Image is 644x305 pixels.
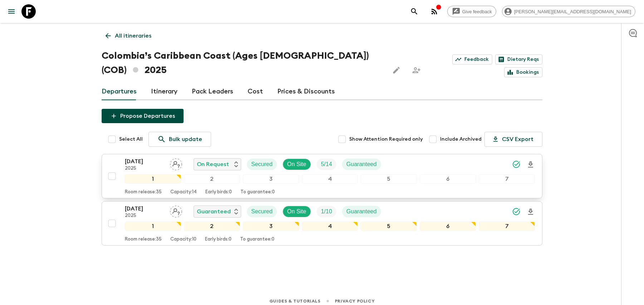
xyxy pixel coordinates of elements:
a: Guides & Tutorials [269,297,321,305]
a: Prices & Discounts [277,83,335,100]
a: Bulk update [148,132,211,147]
p: Capacity: 10 [170,237,196,242]
a: Give feedback [447,6,496,17]
svg: Download Onboarding [526,208,535,216]
a: Pack Leaders [192,83,233,100]
span: Assign pack leader [170,160,182,166]
button: Propose Departures [102,109,184,123]
button: [DATE]2025Assign pack leaderOn RequestSecuredOn SiteTrip FillGuaranteed1234567Room release:35Capa... [102,154,542,198]
span: Share this itinerary [409,63,424,77]
span: Include Archived [440,136,482,143]
p: Secured [251,160,273,169]
div: 7 [479,222,535,231]
p: Bulk update [169,135,202,144]
p: Guaranteed [346,207,377,216]
p: 5 / 14 [321,160,332,169]
p: Early birds: 0 [205,237,231,242]
a: All itineraries [102,29,155,43]
a: Privacy Policy [335,297,375,305]
span: Give feedback [458,9,496,14]
p: [DATE] [125,157,164,166]
svg: Download Onboarding [526,160,535,169]
p: 2025 [125,166,164,171]
p: On Site [287,160,306,169]
span: [PERSON_NAME][EMAIL_ADDRESS][DOMAIN_NAME] [510,9,635,14]
div: 6 [420,174,476,184]
div: [PERSON_NAME][EMAIL_ADDRESS][DOMAIN_NAME] [502,6,635,17]
a: Feedback [452,54,492,64]
p: Room release: 35 [125,237,162,242]
p: On Request [197,160,229,169]
a: Itinerary [151,83,177,100]
p: Secured [251,207,273,216]
div: Secured [247,159,277,170]
div: 7 [479,174,535,184]
p: 1 / 10 [321,207,332,216]
div: On Site [283,159,311,170]
svg: Synced Successfully [512,160,521,169]
a: Departures [102,83,137,100]
p: [DATE] [125,204,164,213]
div: 5 [361,222,417,231]
svg: Synced Successfully [512,207,521,216]
div: 4 [302,222,358,231]
div: 2 [184,222,240,231]
p: To guarantee: 0 [240,189,275,195]
span: Show Attention Required only [349,136,423,143]
span: Select All [119,136,143,143]
p: 2025 [125,213,164,219]
div: 2 [184,174,240,184]
p: Capacity: 14 [170,189,197,195]
div: 4 [302,174,358,184]
div: Trip Fill [317,206,336,217]
div: 6 [420,222,476,231]
p: Guaranteed [197,207,231,216]
button: CSV Export [484,132,542,147]
a: Dietary Reqs [495,54,542,64]
h1: Colombia’s Caribbean Coast (Ages [DEMOGRAPHIC_DATA]) (COB) 2025 [102,49,384,77]
div: 1 [125,222,181,231]
p: To guarantee: 0 [240,237,274,242]
p: Guaranteed [346,160,377,169]
button: search adventures [407,4,421,19]
div: 5 [361,174,417,184]
p: On Site [287,207,306,216]
div: 3 [243,222,299,231]
p: Early birds: 0 [205,189,232,195]
p: Room release: 35 [125,189,162,195]
div: 1 [125,174,181,184]
span: Assign pack leader [170,208,182,213]
div: Secured [247,206,277,217]
button: menu [4,4,19,19]
div: 3 [243,174,299,184]
a: Bookings [504,67,542,77]
button: [DATE]2025Assign pack leaderGuaranteedSecuredOn SiteTrip FillGuaranteed1234567Room release:35Capa... [102,201,542,246]
p: All itineraries [115,32,151,40]
div: On Site [283,206,311,217]
button: Edit this itinerary [389,63,404,77]
a: Cost [248,83,263,100]
div: Trip Fill [317,159,336,170]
